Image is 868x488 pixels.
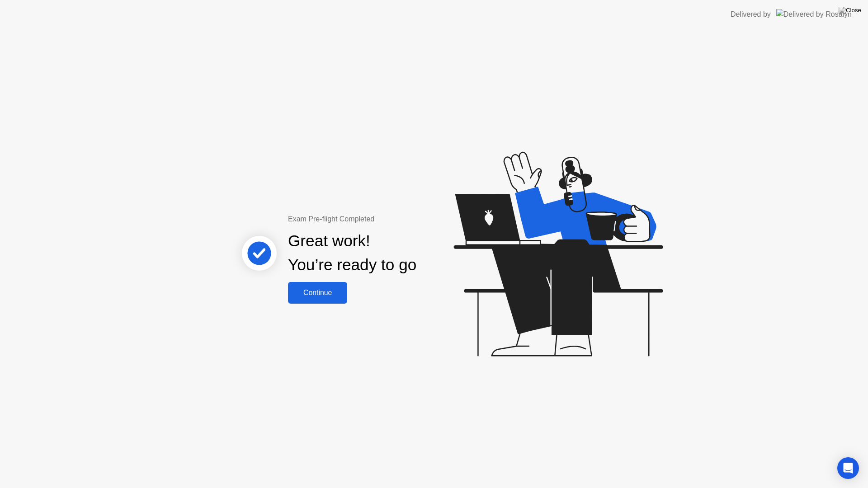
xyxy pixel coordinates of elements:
img: Delivered by Rosalyn [776,9,852,19]
div: Continue [291,289,344,297]
button: Continue [288,282,347,304]
div: Great work! You’re ready to go [288,229,416,277]
div: Delivered by [731,9,771,20]
div: Open Intercom Messenger [837,457,859,479]
img: Close [839,7,861,14]
div: Exam Pre-flight Completed [288,214,475,225]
